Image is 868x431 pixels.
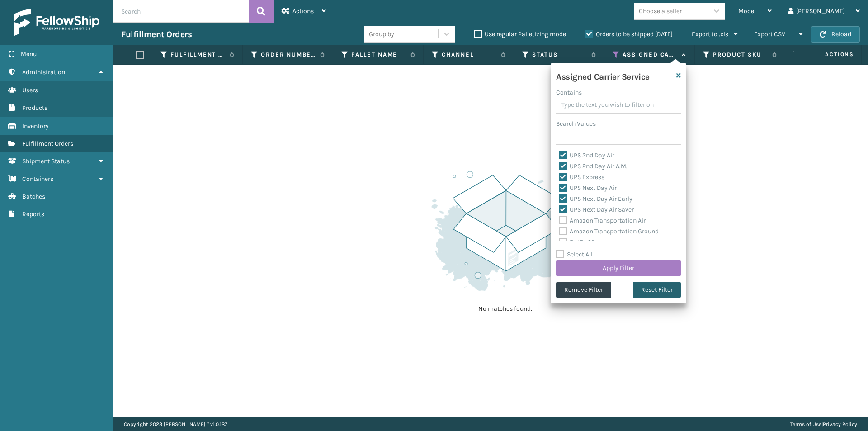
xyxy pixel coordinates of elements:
span: Export to .xls [692,30,728,38]
div: Choose a seller [639,6,682,16]
p: Copyright 2023 [PERSON_NAME]™ v 1.0.187 [124,417,227,431]
span: Products [22,104,47,112]
label: Product SKU [713,51,768,59]
label: Use regular Palletizing mode [474,30,566,38]
span: Users [22,86,38,94]
span: Shipment Status [22,157,70,165]
button: Reload [811,26,860,43]
label: Channel [442,51,496,59]
label: Order Number [261,51,316,59]
label: UPS Next Day Air Early [559,195,632,203]
label: Select All [556,251,593,258]
button: Reset Filter [633,282,681,298]
span: Export CSV [754,30,785,38]
label: UPS 2nd Day Air [559,152,614,159]
span: Reports [22,210,44,218]
input: Type the text you wish to filter on [556,97,681,114]
span: Mode [738,7,754,15]
span: Batches [22,193,45,200]
div: Group by [369,29,394,39]
span: Inventory [22,122,49,130]
span: Administration [22,68,65,76]
img: logo [14,9,99,36]
label: Status [532,51,587,59]
label: Assigned Carrier Service [623,51,677,59]
button: Apply Filter [556,260,681,276]
span: Actions [292,7,314,15]
a: Terms of Use [790,421,821,427]
label: Amazon Transportation Air [559,217,646,224]
label: UPS Next Day Air [559,184,617,192]
span: Fulfillment Orders [22,140,73,147]
button: Remove Filter [556,282,611,298]
div: | [790,417,857,431]
label: UPS Next Day Air Saver [559,206,634,213]
label: FedEx 2Day [559,238,602,246]
label: Amazon Transportation Ground [559,227,659,235]
span: Containers [22,175,53,183]
h3: Fulfillment Orders [121,29,192,40]
span: Menu [21,50,37,58]
label: Search Values [556,119,596,128]
a: Privacy Policy [823,421,857,427]
label: Pallet Name [351,51,406,59]
label: Contains [556,88,582,97]
h4: Assigned Carrier Service [556,69,650,82]
label: UPS 2nd Day Air A.M. [559,162,627,170]
span: Actions [797,47,859,62]
label: Fulfillment Order Id [170,51,225,59]
label: UPS Express [559,173,604,181]
label: Orders to be shipped [DATE] [585,30,673,38]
